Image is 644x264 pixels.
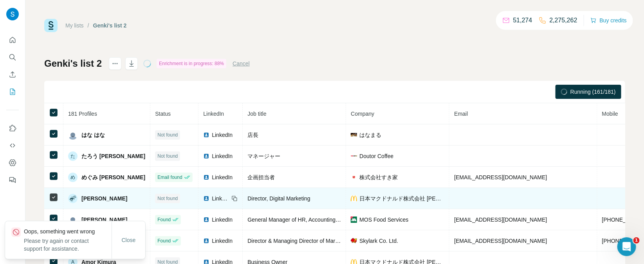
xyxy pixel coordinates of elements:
[203,174,209,180] img: LinkedIn logo
[6,121,19,135] button: Use Surfe on LinkedIn
[513,16,532,25] p: 51,274
[359,152,393,160] span: Doutor Coffee
[6,85,19,99] button: My lists
[454,217,547,223] span: [EMAIL_ADDRESS][DOMAIN_NAME]
[454,174,547,180] span: [EMAIL_ADDRESS][DOMAIN_NAME]
[570,88,616,96] span: Running (161/181)
[351,155,357,157] img: company-logo
[203,153,209,159] img: LinkedIn logo
[88,22,89,29] li: /
[233,60,250,67] button: Cancel
[247,195,310,202] span: Director, Digital Marketing
[6,50,19,64] button: Search
[6,156,19,170] button: Dashboard
[157,237,171,244] span: Found
[155,111,171,117] span: Status
[24,237,112,253] p: Please try again or contact support for assistance.
[81,131,105,139] span: はな はな
[157,59,226,68] div: Enrichment is in progress: 88%
[617,237,636,256] iframe: Intercom live chat
[157,131,178,138] span: Not found
[68,151,78,161] div: た
[157,216,171,223] span: Found
[65,22,84,29] a: My lists
[81,195,127,202] span: [PERSON_NAME]
[109,57,121,70] button: actions
[247,111,266,117] span: Job title
[68,173,78,182] div: め
[602,111,618,117] span: Mobile
[44,57,102,70] h1: Genki's list 2
[68,130,78,140] img: Avatar
[122,236,136,244] span: Close
[351,111,374,117] span: Company
[212,195,229,202] span: LinkedIn
[93,22,127,29] div: Genki's list 2
[6,138,19,153] button: Use Surfe API
[68,111,97,117] span: 181 Profiles
[157,153,178,160] span: Not found
[68,194,78,203] img: Avatar
[212,131,233,139] span: LinkedIn
[157,195,178,202] span: Not found
[247,238,350,244] span: Director & Managing Director of Marketing
[81,216,127,224] span: [PERSON_NAME]
[359,195,444,202] span: 日本マクドナルド株式会社 [PERSON_NAME] [GEOGRAPHIC_DATA]
[247,153,280,159] span: マネージャー
[212,237,233,245] span: LinkedIn
[550,16,577,25] p: 2,275,262
[351,133,357,136] img: company-logo
[68,215,78,224] img: Avatar
[81,152,145,160] span: たろう [PERSON_NAME]
[157,174,182,181] span: Email found
[6,8,19,20] img: Avatar
[203,111,224,117] span: LinkedIn
[203,195,209,202] img: LinkedIn logo
[6,33,19,47] button: Quick start
[454,238,547,244] span: [EMAIL_ADDRESS][DOMAIN_NAME]
[6,67,19,82] button: Enrich CSV
[212,216,233,224] span: LinkedIn
[203,217,209,223] img: LinkedIn logo
[212,173,233,181] span: LinkedIn
[351,238,357,244] img: company-logo
[24,228,112,235] p: Oops, something went wrong
[81,173,145,181] span: めぐみ [PERSON_NAME]
[454,111,468,117] span: Email
[351,175,357,178] img: company-logo
[44,19,58,32] img: Surfe Logo
[247,132,258,138] span: 店長
[203,238,209,244] img: LinkedIn logo
[359,173,398,181] span: 株式会社すき家
[212,152,233,160] span: LinkedIn
[590,15,627,26] button: Buy credits
[359,216,408,224] span: MOS Food Services
[247,174,275,180] span: 企画担当者
[351,195,357,202] img: company-logo
[359,237,398,245] span: Skylark Co. Ltd.
[247,217,432,223] span: General Manager of HR, Accounting and IT, MOS FOOD HONG KONG LTD
[116,233,141,247] button: Close
[351,217,357,223] img: company-logo
[203,132,209,138] img: LinkedIn logo
[6,173,19,187] button: Feedback
[359,131,381,139] span: はなまる
[633,237,640,244] span: 1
